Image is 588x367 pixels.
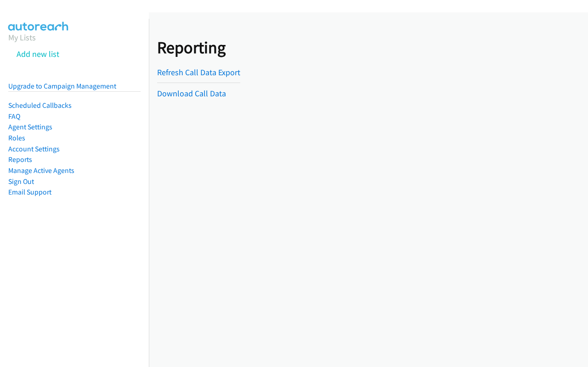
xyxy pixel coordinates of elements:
a: Download Call Data [157,88,226,99]
a: Roles [8,133,25,142]
a: Manage Active Agents [8,166,74,175]
a: Sign Out [8,177,34,186]
a: Add new list [17,49,59,59]
a: Email Support [8,188,51,196]
a: My Lists [8,32,36,43]
a: Agent Settings [8,122,52,131]
a: Account Settings [8,145,60,153]
a: Refresh Call Data Export [157,67,240,78]
a: Upgrade to Campaign Management [8,82,116,90]
h1: Reporting [157,37,244,58]
a: Scheduled Callbacks [8,101,72,110]
a: Reports [8,155,32,164]
a: FAQ [8,112,20,121]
